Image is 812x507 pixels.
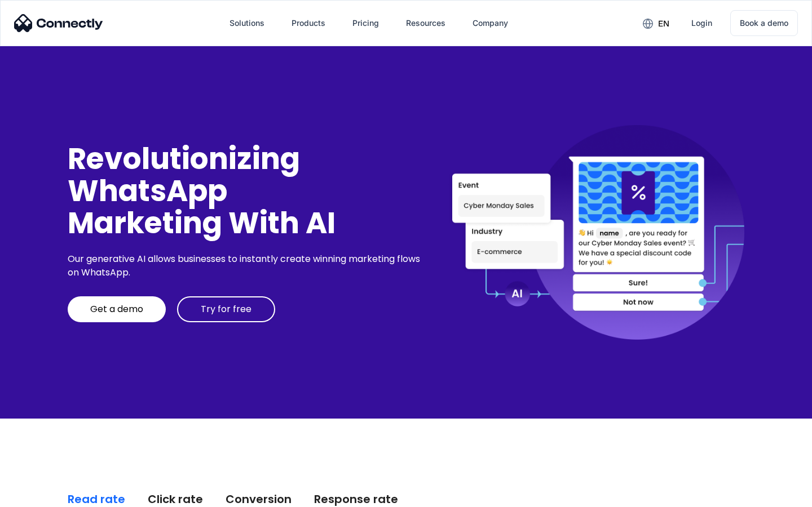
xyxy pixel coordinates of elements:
a: Get a demo [68,296,166,322]
div: Resources [406,15,445,31]
div: Company [473,15,508,31]
div: Conversion [226,491,292,507]
div: Read rate [68,491,125,507]
a: Login [682,10,721,37]
a: Book a demo [730,10,798,36]
div: Our generative AI allows businesses to instantly create winning marketing flows on WhatsApp. [68,252,424,279]
div: Solutions [230,15,264,31]
div: Products [292,15,325,31]
div: Try for free [201,304,251,315]
div: Click rate [148,491,203,507]
div: Response rate [314,491,398,507]
a: Pricing [343,10,388,37]
div: Get a demo [90,304,143,315]
div: Revolutionizing WhatsApp Marketing With AI [68,143,424,239]
div: Pricing [352,15,379,31]
img: Connectly Logo [14,14,103,32]
div: en [658,16,669,32]
a: Try for free [177,296,275,322]
div: Login [691,15,712,31]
